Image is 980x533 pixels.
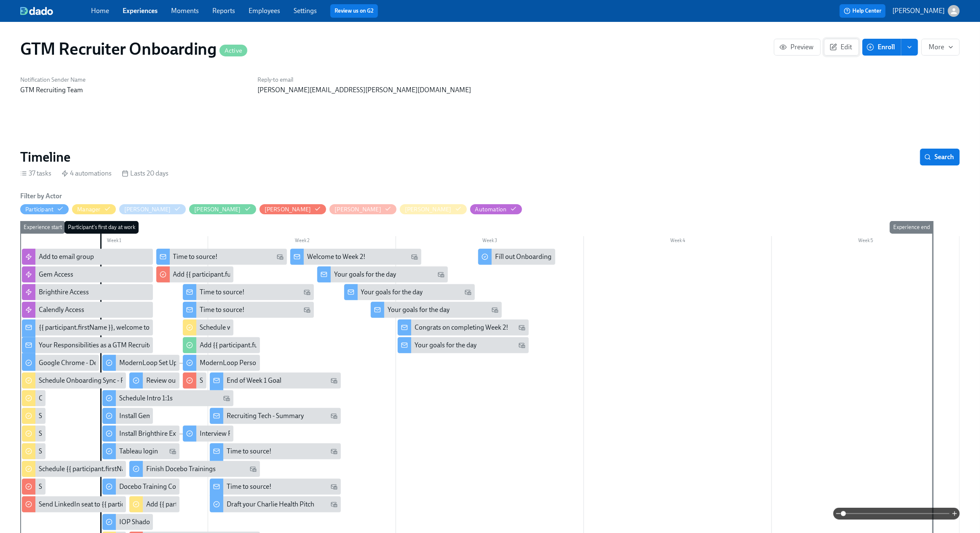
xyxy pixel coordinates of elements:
[102,355,179,371] div: ModernLoop Set Up
[20,39,247,59] h1: GTM Recruiter Onboarding
[772,236,960,247] div: Week 5
[119,411,182,421] div: Install Gem Extension
[22,284,153,300] div: Brighthire Access
[260,204,327,214] button: [PERSON_NAME]
[331,413,337,419] svg: Work Email
[22,373,126,389] div: Schedule Onboarding Sync - First Prelims
[119,429,197,438] div: Install Brighthire Extension
[227,447,271,456] div: Time to source!
[294,7,317,15] a: Settings
[22,320,153,336] div: {{ participant.firstName }}, welcome to the team!
[189,204,256,214] button: [PERSON_NAME]
[478,249,555,265] div: Fill out Onboarding Survey
[119,204,186,214] button: [PERSON_NAME]
[183,355,260,371] div: ModernLoop Personal Settings
[344,284,475,300] div: Your goals for the day
[39,323,178,332] div: {{ participant.firstName }}, welcome to the team!
[22,408,46,424] div: Schedule intro with {{ participant.fullName }} and {{ manager.firstName }}
[20,7,91,15] a: dado
[200,323,346,332] div: Schedule weekly 1:1s with {{ participant.fullName }}
[265,205,311,213] div: Hide Mel Mohn
[39,358,150,368] div: Google Chrome - Default Web Browser
[102,408,153,424] div: Install Gem Extension
[20,7,53,15] img: dado
[22,479,46,495] div: Schedule Greenhouse & ModernLoop Review
[840,4,886,18] button: Help Center
[22,426,46,442] div: Set up daily EOD wrap ups
[156,266,233,282] div: Add {{ participant.fullName }} to 1:1 list
[331,501,337,508] svg: Work Email
[258,76,485,84] h6: Reply-to email
[200,358,289,368] div: ModernLoop Personal Settings
[415,323,508,332] div: Congrats on completing Week 2!
[223,395,230,402] svg: Work Email
[304,289,311,296] svg: Work Email
[926,153,954,161] span: Search
[39,429,114,438] div: Set up daily EOD wrap ups
[921,39,960,56] button: More
[495,252,572,261] div: Fill out Onboarding Survey
[62,169,112,178] div: 4 automations
[39,500,174,509] div: Send LinkedIn seat to {{ participant.fullName }}
[398,337,529,353] div: Your goals for the day
[102,390,233,406] div: Schedule Intro 1:1s
[210,443,341,459] div: Time to source!
[307,252,365,261] div: Welcome to Week 2!
[39,447,86,456] div: Send intro email
[183,337,260,353] div: Add {{ participant.fullName }} to Monthly All Hands
[102,426,179,442] div: Install Brighthire Extension
[64,221,139,234] div: Participant's first day at work
[102,514,153,530] div: IOP Shadowing Session
[39,341,155,350] div: Your Responsibilities as a GTM Recruiter
[20,192,62,201] h6: Filter by Actor
[122,169,169,178] div: Lasts 20 days
[39,394,253,403] div: Create Outreach Review w/ Manager meeting for {{ participant.fullName }}
[169,448,176,455] svg: Work Email
[868,43,895,51] span: Enroll
[438,271,444,278] svg: Work Email
[171,7,199,15] a: Moments
[415,341,477,350] div: Your goals for the day
[492,306,498,313] svg: Work Email
[388,305,450,314] div: Your goals for the day
[129,461,260,477] div: Finish Docebo Trainings
[183,320,233,336] div: Schedule weekly 1:1s with {{ participant.fullName }}
[124,205,171,213] div: Hide Abby Kim
[227,376,281,385] div: End of Week 1 Goal
[330,4,378,18] button: Review us on G2
[39,482,169,491] div: Schedule Greenhouse & ModernLoop Review
[831,43,852,51] span: Edit
[329,204,396,214] button: [PERSON_NAME]
[22,443,46,459] div: Send intro email
[119,358,177,368] div: ModernLoop Set Up
[920,149,960,165] button: Search
[227,411,304,421] div: Recruiting Tech - Summary
[890,221,933,234] div: Experience end
[39,270,73,279] div: Gem Access
[901,39,918,56] button: enroll
[220,48,247,54] span: Active
[20,149,70,165] h2: Timeline
[200,341,347,350] div: Add {{ participant.fullName }} to Monthly All Hands
[102,443,179,459] div: Tableau login
[824,39,859,56] button: Edit
[183,302,314,318] div: Time to source!
[361,288,423,297] div: Your goals for the day
[183,284,314,300] div: Time to source!
[77,205,100,213] div: Hide Manager
[72,204,115,214] button: Manager
[892,6,945,16] p: [PERSON_NAME]
[146,376,208,385] div: Review our team SOP
[146,464,216,474] div: Finish Docebo Trainings
[129,496,179,512] div: Add {{ participant.fullName }} to Weekly Team Meeting
[119,447,158,456] div: Tableau login
[194,205,241,213] div: Hide Calla Martin
[22,390,46,406] div: Create Outreach Review w/ Manager meeting for {{ participant.fullName }}
[22,355,99,371] div: Google Chrome - Default Web Browser
[123,7,158,15] a: Experiences
[411,253,418,260] svg: Work Email
[20,169,51,178] div: 37 tasks
[39,288,89,297] div: Brighthire Access
[277,253,284,260] svg: Work Email
[39,305,84,314] div: Calendly Access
